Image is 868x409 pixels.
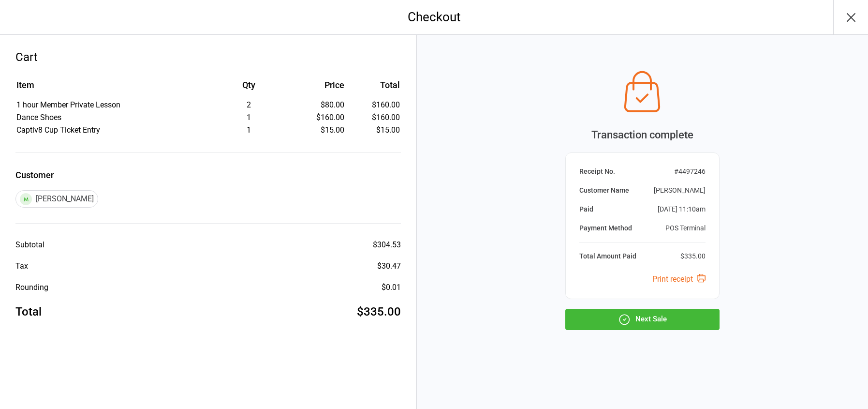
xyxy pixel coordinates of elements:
[15,260,28,272] div: Tax
[654,185,706,196] div: [PERSON_NAME]
[652,274,706,284] a: Print receipt
[15,48,401,66] div: Cart
[348,99,400,111] td: $160.00
[579,167,615,177] div: Receipt No.
[658,204,706,214] div: [DATE] 11:10am
[579,223,632,233] div: Payment Method
[373,239,401,251] div: $304.53
[579,251,636,261] div: Total Amount Paid
[209,78,289,98] th: Qty
[16,125,100,135] span: Captiv8 Cup Ticket Entry
[377,260,401,272] div: $30.47
[674,167,706,177] div: # 4497246
[16,100,120,109] span: 1 hour Member Private Lesson
[16,113,61,122] span: Dance Shoes
[15,239,44,251] div: Subtotal
[290,99,344,111] div: $80.00
[579,204,593,214] div: Paid
[209,124,289,136] div: 1
[16,78,208,98] th: Item
[209,112,289,123] div: 1
[357,303,401,320] div: $335.00
[290,112,344,123] div: $160.00
[348,78,400,98] th: Total
[290,78,344,91] div: Price
[348,124,400,136] td: $15.00
[579,185,629,196] div: Customer Name
[348,112,400,123] td: $160.00
[15,190,98,208] div: [PERSON_NAME]
[15,303,42,320] div: Total
[15,168,401,182] label: Customer
[209,99,289,111] div: 2
[565,309,720,330] button: Next Sale
[382,282,401,293] div: $0.01
[680,251,706,261] div: $335.00
[290,124,344,136] div: $15.00
[665,223,706,233] div: POS Terminal
[15,282,48,293] div: Rounding
[565,127,720,143] div: Transaction complete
